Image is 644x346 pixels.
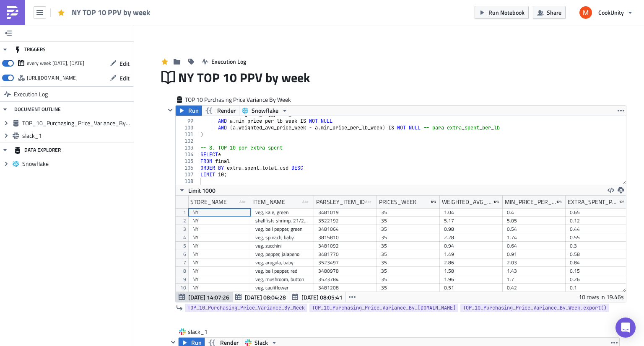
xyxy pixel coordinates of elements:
div: 2.03 [507,258,561,267]
div: 0.42 [507,284,561,292]
div: 2.86 [444,258,499,267]
span: Execution Log [211,57,246,66]
div: 0.55 [570,233,624,242]
div: 0.51 [444,284,499,292]
span: Render [217,106,236,116]
span: slack_1 [188,328,221,336]
span: Snowflake [252,106,278,116]
button: Edit [106,72,134,85]
div: STORE_NAME [190,196,227,208]
div: TRIGGERS [14,42,46,57]
span: TOP_10_Purchasing_Price_Variance_By_Week.export() [463,304,607,312]
div: 35 [381,225,436,233]
div: 10 rows in 19.46s [579,292,624,302]
span: CookUnity [598,8,624,17]
a: TOP_10_Purchasing_Price_Variance_By_Week.export() [460,304,609,312]
div: veg, spinach, baby [255,233,310,242]
div: 3481092 [318,242,373,250]
div: EXTRA_SPENT_PER_LB [568,196,619,208]
div: 0.64 [507,242,561,250]
div: veg, kale, green [255,208,310,217]
button: Limit 1000 [176,185,218,195]
div: PRICES_WEEK [379,196,416,208]
button: [DATE] 08:05:41 [289,292,346,302]
div: 35 [381,242,436,250]
div: NY [192,208,247,217]
span: [DATE] 14:07:26 [188,293,229,302]
div: 3481064 [318,225,373,233]
div: NY [192,217,247,225]
div: 0.26 [570,275,624,284]
div: WEIGHTED_AVG_PRICE_WEEK [442,196,493,208]
div: 104 [176,151,199,158]
button: Run Notebook [475,6,529,19]
button: Share [533,6,566,19]
div: 0.44 [570,225,624,233]
div: NY [192,267,247,275]
span: TOP_10_Purchasing_Price_Variance_By_Week [22,119,132,127]
div: Open Intercom Messenger [615,318,636,338]
div: 1.74 [507,233,561,242]
div: 35 [381,217,436,225]
div: ITEM_NAME [253,196,285,208]
div: 3522192 [318,217,373,225]
span: NY TOP 10 PPV by week [178,70,311,85]
div: 0.84 [570,258,624,267]
span: TOP_10_Purchasing_Price_Variance_By_Week [187,304,305,312]
div: 3481208 [318,284,373,292]
div: 0.15 [570,267,624,275]
div: 35 [381,284,436,292]
div: 101 [176,131,199,138]
img: Avatar [579,5,593,20]
div: shellfish, shrimp, 21/25, tail-off [255,217,310,225]
div: NY [192,242,247,250]
div: 0.12 [570,217,624,225]
div: 35 [381,233,436,242]
div: veg, bell pepper, green [255,225,310,233]
div: veg, zucchini [255,242,310,250]
div: 1.96 [444,275,499,284]
div: 3523497 [318,258,373,267]
div: 0.3 [570,242,624,250]
span: Limit 1000 [188,186,216,195]
div: 100 [176,124,199,131]
div: 108 [176,178,199,185]
div: MIN_PRICE_PER_LB_WEEK [505,196,556,208]
a: TOP_10_Purchasing_Price_Variance_By_Week [185,304,307,312]
div: 3481770 [318,250,373,258]
div: 99 [176,118,199,124]
span: Run [188,106,199,116]
div: 1.49 [444,250,499,258]
div: every week on Monday, Tuesday [27,57,84,70]
div: 35 [381,250,436,258]
div: veg, bell pepper, red [255,267,310,275]
div: 3480978 [318,267,373,275]
span: Execution Log [14,87,48,102]
span: [DATE] 08:05:41 [301,293,343,302]
div: DOCUMENT OUTLINE [14,102,61,117]
div: 105 [176,158,199,165]
button: Snowflake [239,106,291,116]
div: 35 [381,258,436,267]
div: 1.58 [444,267,499,275]
button: [DATE] 14:07:26 [176,292,233,302]
div: 0.91 [507,250,561,258]
span: slack_1 [22,132,132,139]
div: 0.54 [507,225,561,233]
div: 0.58 [570,250,624,258]
div: 1.04 [444,208,499,217]
button: Execution Log [197,55,250,68]
div: 107 [176,171,199,178]
div: 0.98 [444,225,499,233]
div: 3481019 [318,208,373,217]
div: veg, cauliflower [255,284,310,292]
div: 0.4 [507,208,561,217]
div: 0.1 [570,284,624,292]
button: Run [176,106,202,116]
div: 1.7 [507,275,561,284]
button: Hide content [165,105,175,115]
img: PushMetrics [6,6,19,19]
div: 2.28 [444,233,499,242]
div: 0.94 [444,242,499,250]
button: CookUnity [574,3,638,22]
